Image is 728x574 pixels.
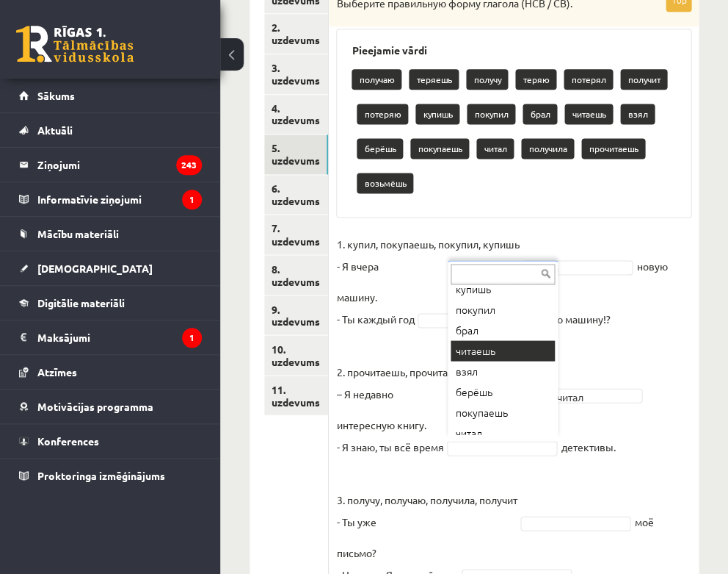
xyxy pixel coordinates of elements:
div: читаешь [451,340,555,361]
div: покупаешь [451,402,555,423]
div: берёшь [451,381,555,402]
div: брал [451,320,555,340]
div: купишь [451,279,555,299]
div: взял [451,361,555,381]
div: покупил [451,299,555,320]
div: читал [451,423,555,443]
